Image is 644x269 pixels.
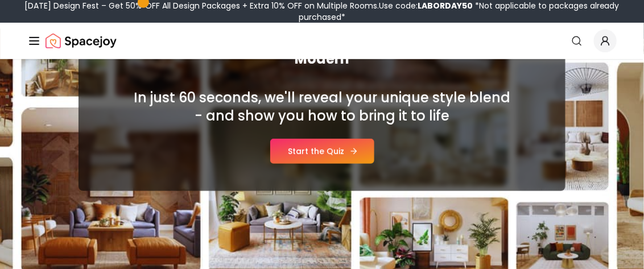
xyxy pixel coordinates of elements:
[46,30,117,52] img: Spacejoy Logo
[46,30,117,52] a: Spacejoy
[131,89,513,125] h2: In just 60 seconds, we'll reveal your unique style blend - and show you how to bring it to life
[106,50,538,68] span: Modern
[270,139,374,164] a: Start the Quiz
[27,23,617,59] nav: Global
